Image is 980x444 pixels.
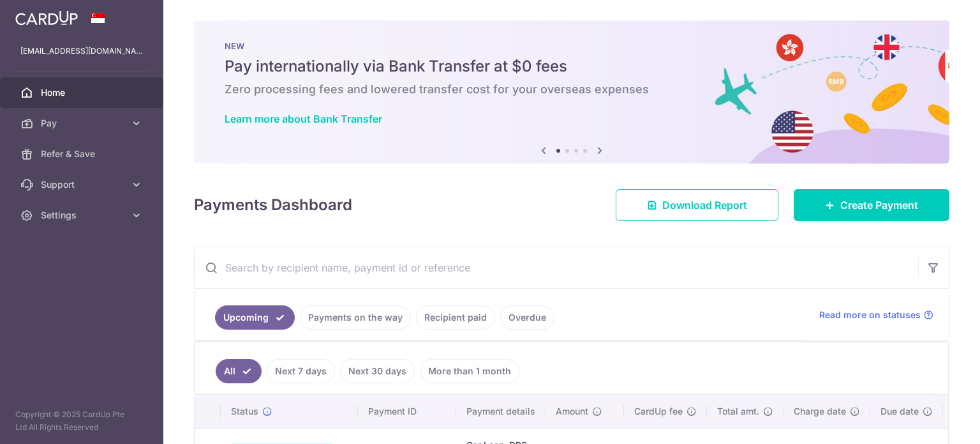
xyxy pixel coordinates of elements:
h5: Pay internationally via Bank Transfer at $0 fees [225,56,919,77]
input: Search by recipient name, payment id or reference [195,247,918,288]
h6: Zero processing fees and lowered transfer cost for your overseas expenses [225,82,919,97]
span: Refer & Save [41,148,125,160]
a: Download Report [616,189,778,221]
a: Upcoming [215,305,295,330]
span: Support [41,178,125,191]
img: CardUp [15,10,78,26]
th: Payment ID [358,395,456,428]
h4: Payments Dashboard [194,194,352,217]
span: Download Report [662,197,747,213]
iframe: Opens a widget where you can find more information [898,406,967,438]
span: Status [231,405,258,418]
a: Learn more about Bank Transfer [225,112,382,125]
span: Charge date [794,405,846,418]
a: More than 1 month [420,359,519,383]
a: Next 7 days [267,359,335,383]
a: Read more on statuses [819,309,933,321]
span: Settings [41,209,125,222]
a: Recipient paid [416,305,495,330]
span: Pay [41,117,125,130]
a: Next 30 days [340,359,415,383]
span: Create Payment [840,197,918,213]
span: Read more on statuses [819,309,921,321]
span: Home [41,86,125,99]
a: Payments on the way [300,305,411,330]
span: Total amt. [717,405,759,418]
span: Due date [880,405,919,418]
span: CardUp fee [634,405,683,418]
a: Create Payment [794,189,949,221]
a: All [216,359,262,383]
img: Bank transfer banner [194,20,949,164]
p: [EMAIL_ADDRESS][DOMAIN_NAME] [20,45,143,57]
p: NEW [225,41,919,51]
a: Overdue [500,305,554,330]
th: Payment details [456,395,546,428]
span: Amount [556,405,588,418]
